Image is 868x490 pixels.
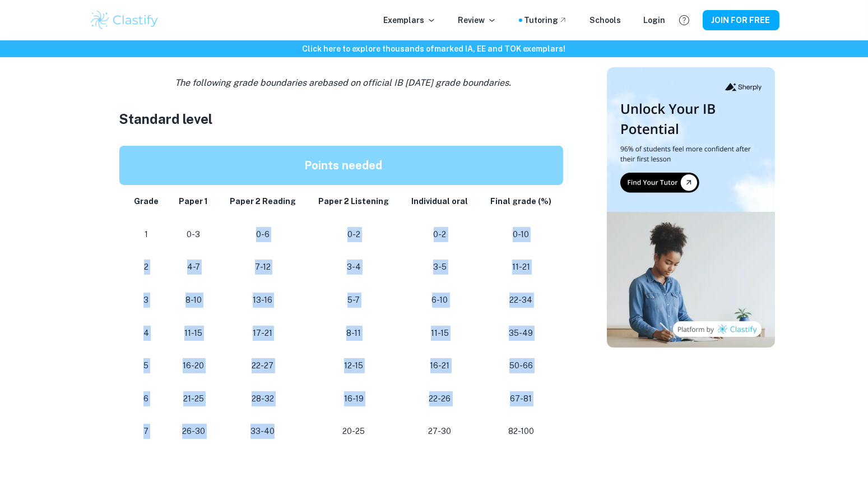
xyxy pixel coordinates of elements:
p: 67-81 [488,391,554,406]
img: Clastify logo [89,9,160,31]
p: 8-10 [178,293,210,308]
strong: Final grade (%) [490,197,551,206]
a: Tutoring [524,14,568,26]
p: 0-2 [316,227,392,242]
p: 13-16 [228,293,298,308]
p: 4 [133,326,160,341]
strong: Individual oral [412,197,468,206]
p: 16-19 [316,391,392,406]
p: 2 [133,260,160,275]
p: 6 [133,391,160,406]
p: Exemplars [384,14,436,26]
a: Login [644,14,666,26]
strong: Grade [134,197,159,206]
p: 0-2 [410,227,470,242]
p: 28-32 [228,391,298,406]
h3: Standard level [119,109,568,129]
p: 7 [133,424,160,439]
p: 16-21 [410,358,470,373]
img: Thumbnail [607,67,775,348]
p: 11-21 [488,260,554,275]
h6: Click here to explore thousands of marked IA, EE and TOK exemplars ! [2,43,866,55]
p: 3-5 [410,260,470,275]
p: 5 [133,358,160,373]
strong: Paper 2 Reading [230,197,296,206]
a: Schools [590,14,621,26]
p: 33-40 [228,424,298,439]
p: 11-15 [178,326,210,341]
p: 8-11 [316,326,392,341]
p: 0-10 [488,227,554,242]
p: 26-30 [178,424,210,439]
p: 6-10 [410,293,470,308]
p: 3-4 [316,260,392,275]
p: 50-66 [488,358,554,373]
p: 12-15 [316,358,392,373]
p: Review [458,14,496,26]
strong: Paper 1 [179,197,208,206]
p: 82-100 [488,424,554,439]
p: 17-21 [228,326,298,341]
span: based on official IB [DATE] grade boundaries. [323,77,512,88]
p: 22-26 [410,391,470,406]
strong: Points needed [304,159,382,172]
p: 27-30 [410,424,470,439]
button: Help and Feedback [675,11,694,30]
p: 35-49 [488,326,554,341]
p: 7-12 [228,260,298,275]
button: JOIN FOR FREE [703,10,779,30]
p: 3 [133,293,160,308]
p: 5-7 [316,293,392,308]
p: 20-25 [316,424,392,439]
p: 1 [133,227,160,242]
p: 0-6 [228,227,298,242]
p: 4-7 [178,260,210,275]
strong: Paper 2 Listening [318,197,389,206]
p: 16-20 [178,358,210,373]
i: The following grade boundaries are [175,77,512,88]
p: 21-25 [178,391,210,406]
p: 22-27 [228,358,298,373]
p: 11-15 [410,326,470,341]
p: 0-3 [178,227,210,242]
p: 22-34 [488,293,554,308]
